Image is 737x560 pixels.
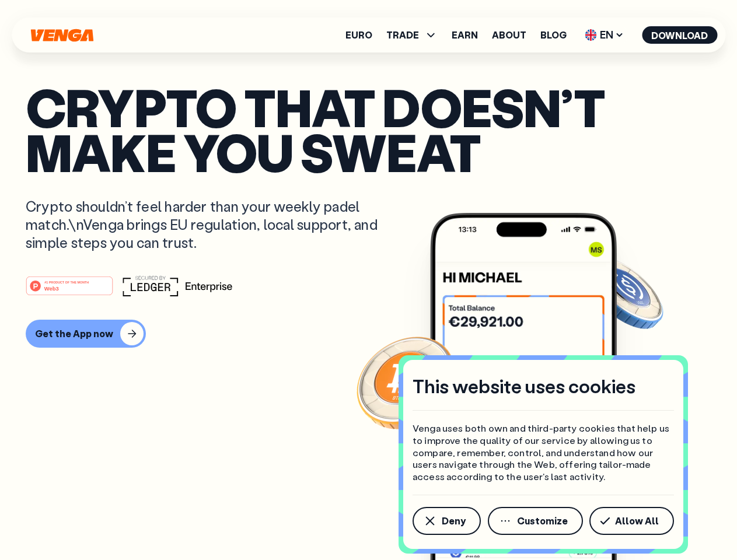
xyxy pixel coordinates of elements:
span: Deny [442,516,466,526]
a: Euro [345,30,372,40]
img: flag-uk [585,29,596,41]
p: Venga uses both own and third-party cookies that help us to improve the quality of our service by... [413,422,674,483]
button: Customize [488,507,583,535]
p: Crypto shouldn’t feel harder than your weekly padel match.\nVenga brings EU regulation, local sup... [26,197,394,252]
span: EN [581,26,628,44]
span: TRADE [386,30,419,40]
h4: This website uses cookies [413,374,635,398]
span: Customize [517,516,568,526]
button: Download [642,26,717,44]
tspan: #1 PRODUCT OF THE MONTH [44,280,89,283]
button: Deny [413,507,481,535]
img: USDC coin [582,251,666,335]
p: Crypto that doesn’t make you sweat [26,85,711,174]
a: Get the App now [26,320,711,348]
span: TRADE [386,28,438,42]
a: #1 PRODUCT OF THE MONTHWeb3 [26,283,113,298]
button: Allow All [589,507,674,535]
svg: Home [29,29,95,42]
div: Get the App now [35,328,113,339]
button: Get the App now [26,320,146,348]
span: Allow All [615,516,659,526]
img: Bitcoin [354,330,459,435]
tspan: Web3 [44,285,59,291]
a: Earn [452,30,478,40]
a: Blog [540,30,567,40]
a: About [492,30,526,40]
